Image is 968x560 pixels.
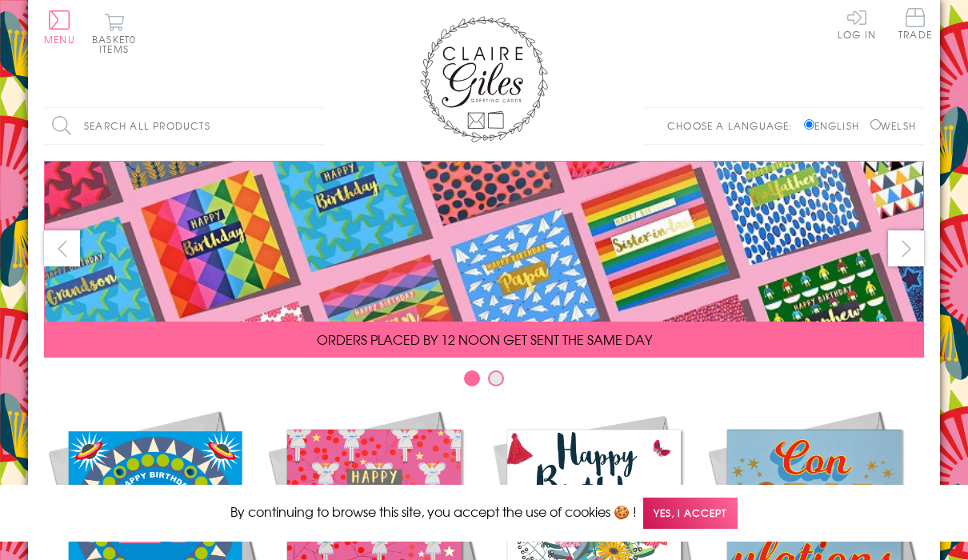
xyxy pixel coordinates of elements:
[804,118,867,133] label: English
[667,118,801,133] p: Choose a language:
[888,230,924,266] button: next
[44,32,75,46] span: Menu
[464,370,480,386] button: Carousel Page 1 (Current Slide)
[44,108,324,144] input: Search all products
[99,32,136,56] span: 0 items
[643,498,738,529] span: Yes, I accept
[44,370,924,394] div: Carousel Pagination
[420,16,548,142] img: Claire Giles Greetings Cards
[870,118,916,133] label: Welsh
[488,370,504,386] button: Carousel Page 2
[870,119,881,130] input: Welsh
[308,108,324,144] input: Search
[838,8,876,39] a: Log In
[317,330,652,349] span: ORDERS PLACED BY 12 NOON GET SENT THE SAME DAY
[898,8,932,39] span: Trade
[898,8,932,42] a: Trade
[804,119,814,130] input: English
[44,230,80,266] button: prev
[92,13,136,54] button: Basket0 items
[44,10,75,44] button: Menu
